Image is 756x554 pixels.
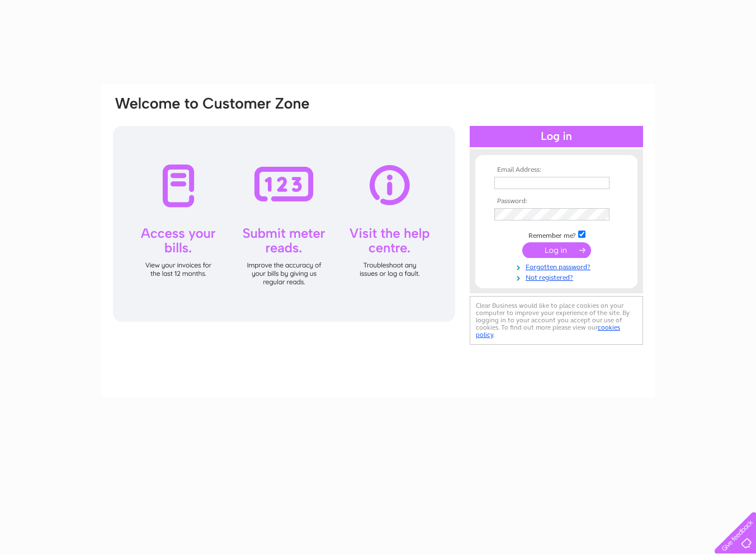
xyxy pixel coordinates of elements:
[494,261,621,271] a: Forgotten password?
[492,198,621,205] th: Password:
[470,296,643,345] div: Clear Business would like to place cookies on your computer to improve your experience of the sit...
[476,323,620,339] a: cookies policy
[494,271,621,282] a: Not registered?
[522,242,591,258] input: Submit
[492,166,621,174] th: Email Address:
[492,229,621,240] td: Remember me?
